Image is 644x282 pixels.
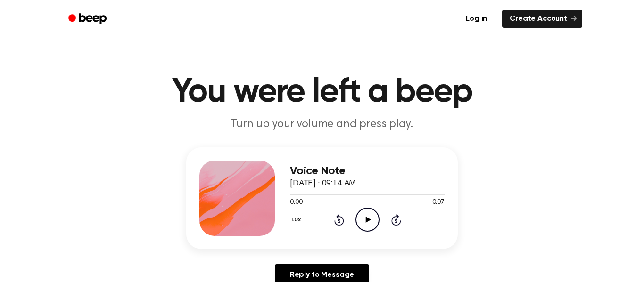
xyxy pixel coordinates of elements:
span: 0:00 [290,198,302,208]
a: Log in [456,8,496,30]
a: Beep [62,10,115,28]
span: [DATE] · 09:14 AM [290,179,356,188]
a: Create Account [502,10,582,28]
h1: You were left a beep [81,75,563,109]
span: 0:07 [432,198,445,208]
h3: Voice Note [290,165,445,177]
p: Turn up your volume and press play. [141,117,503,132]
button: 1.0x [290,212,304,228]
